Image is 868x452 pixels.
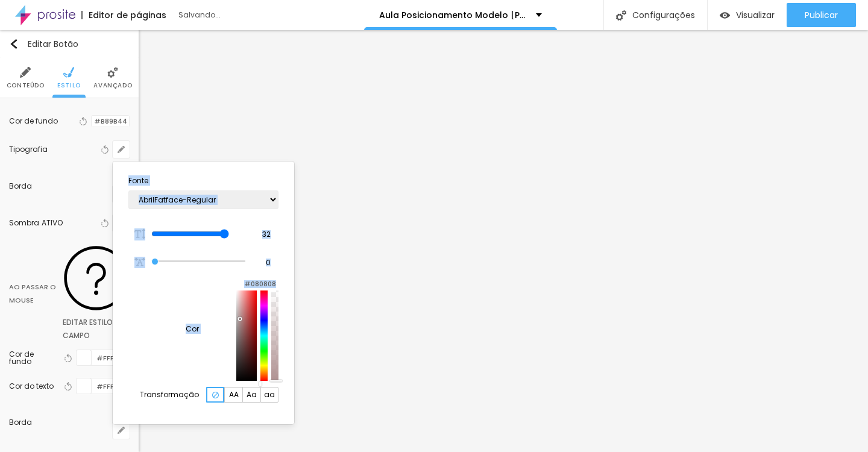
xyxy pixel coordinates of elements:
[264,391,275,398] span: aa
[140,391,199,398] p: Transformação
[134,228,145,239] img: Icon Font Size
[134,257,145,268] img: Icon Letter Spacing
[186,325,199,333] p: Cor
[212,392,219,398] img: Icone
[247,391,257,398] span: Aa
[229,391,239,398] span: AA
[128,177,278,184] p: Fonte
